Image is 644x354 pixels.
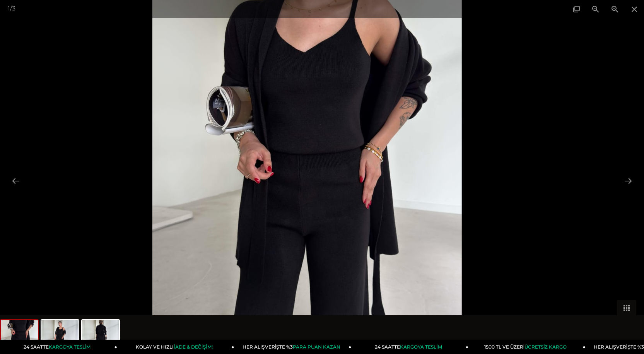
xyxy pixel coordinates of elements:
span: ÜCRETSİZ KARGO [524,344,567,350]
img: alint-triko-takim-26k095--8397b.jpg [1,320,38,349]
a: KOLAY VE HIZLIİADE & DEĞİŞİM! [117,340,234,354]
a: 24 SAATTEKARGOYA TESLİM [351,340,468,354]
span: İADE & DEĞİŞİM! [174,344,212,350]
a: 1500 TL VE ÜZERİÜCRETSİZ KARGO [468,340,586,354]
span: KARGOYA TESLİM [49,344,91,350]
img: alint-triko-takim-26k095-9de3d-.jpg [41,320,79,349]
span: KARGOYA TESLİM [400,344,442,350]
button: Toggle thumbnails [617,300,636,315]
span: PARA PUAN KAZAN [293,344,340,350]
span: 1 [8,5,10,12]
img: alint-triko-takim-26k095-609d-7.jpg [82,320,119,349]
a: HER ALIŞVERİŞTE %3PARA PUAN KAZAN [234,340,351,354]
span: 3 [12,5,15,12]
